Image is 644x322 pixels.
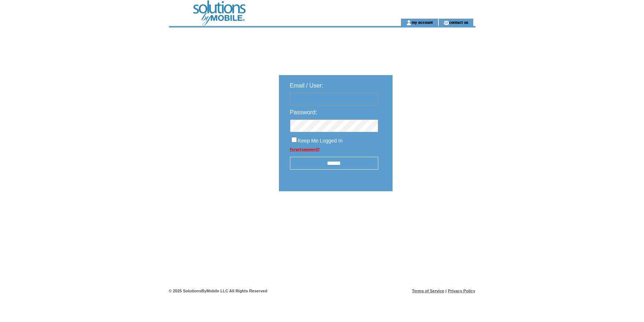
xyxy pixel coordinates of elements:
[406,20,412,26] img: account_icon.gif;jsessionid=30AD9BC044ED8E5797114E1B4F047B34
[290,109,317,115] span: Password:
[290,147,320,151] a: Forgot password?
[448,289,475,293] a: Privacy Policy
[444,20,449,26] img: contact_us_icon.gif;jsessionid=30AD9BC044ED8E5797114E1B4F047B34
[414,210,450,219] img: transparent.png;jsessionid=30AD9BC044ED8E5797114E1B4F047B34
[298,138,343,144] span: Keep Me Logged In
[290,82,324,89] span: Email / User:
[449,20,468,25] a: contact us
[169,289,268,293] span: © 2025 SolutionsByMobile LLC All Rights Reserved
[412,289,444,293] a: Terms of Service
[445,289,446,293] span: |
[412,20,433,25] a: my account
